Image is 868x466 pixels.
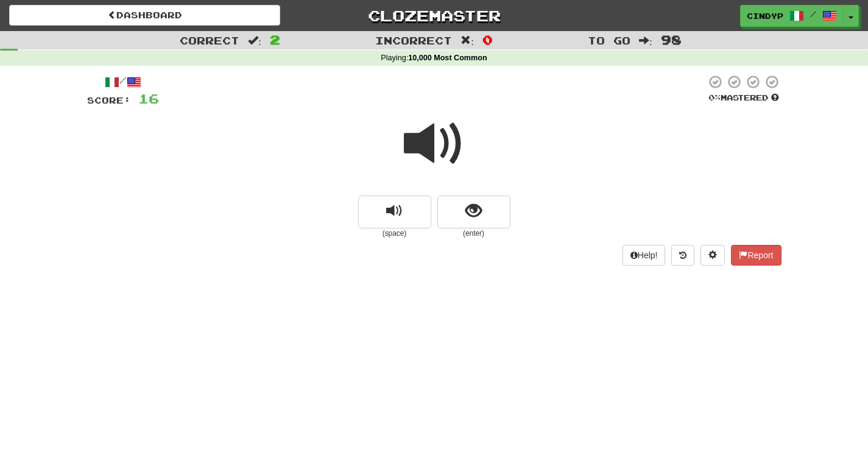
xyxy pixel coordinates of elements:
span: 16 [138,91,159,106]
span: cindyp [747,10,783,21]
span: To go [588,34,630,46]
span: : [248,35,261,46]
button: Report [731,245,781,266]
a: Dashboard [9,5,280,26]
span: : [460,35,474,46]
small: (enter) [437,228,510,239]
a: cindyp / [740,5,844,27]
a: Clozemaster [298,5,570,26]
span: 2 [270,32,280,47]
button: Round history (alt+y) [671,245,694,266]
div: Mastered [706,93,782,104]
span: / [810,10,816,18]
button: Help! [623,245,666,266]
span: : [639,35,652,46]
button: show sentence [437,196,510,228]
span: Score: [87,95,131,105]
span: Correct [180,34,239,46]
strong: 10,000 Most Common [408,54,487,62]
span: 0 % [708,93,721,102]
span: 98 [661,32,682,47]
button: replay audio [358,196,431,228]
small: (space) [358,228,431,239]
div: / [87,74,159,90]
span: 0 [482,32,493,47]
span: Incorrect [375,34,452,46]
